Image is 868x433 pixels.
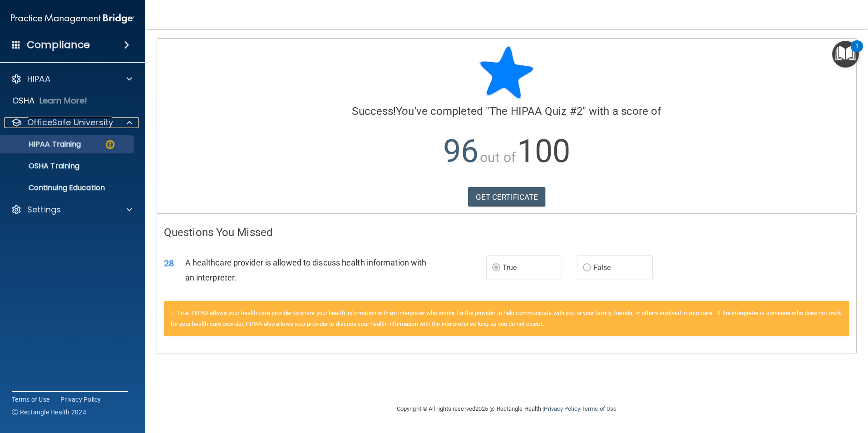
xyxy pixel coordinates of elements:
[12,95,35,106] p: OSHA
[11,204,132,215] a: Settings
[104,139,116,150] img: warning-circle.0cc9ac19.png
[11,74,132,84] a: HIPAA
[164,258,174,269] span: 28
[12,408,86,417] span: Ⓒ Rectangle Health 2024
[185,258,427,282] span: A healthcare provider is allowed to discuss health information with an interpreter.
[352,105,396,118] span: Success!
[27,117,113,128] p: OfficeSafe University
[443,133,478,170] span: 96
[489,105,582,118] span: The HIPAA Quiz #2
[11,117,132,128] a: OfficeSafe University
[27,204,61,215] p: Settings
[341,394,672,423] div: Copyright © All rights reserved 2025 @ Rectangle Health | |
[544,405,580,412] a: Privacy Policy
[583,265,591,271] input: False
[11,10,134,28] img: PMB logo
[503,263,517,272] span: True
[164,226,849,238] h4: Questions You Missed
[593,263,611,272] span: False
[480,149,516,165] span: out of
[6,162,79,171] p: OSHA Training
[468,187,546,207] a: GET CERTIFICATE
[479,45,534,100] img: blue-star-rounded.9d042014.png
[855,46,858,58] div: 1
[492,265,500,271] input: True
[39,95,88,106] p: Learn More!
[12,395,49,404] a: Terms of Use
[582,405,616,412] a: Terms of Use
[27,39,90,51] h4: Compliance
[6,183,130,192] p: Continuing Education
[60,395,101,404] a: Privacy Policy
[517,133,570,170] span: 100
[832,41,859,68] button: Open Resource Center, 1 new notification
[6,140,81,149] p: HIPAA Training
[27,74,50,84] p: HIPAA
[164,105,849,117] h4: You've completed " " with a score of
[171,310,841,327] span: True. HIPAA allows your health care provider to share your health information with an interpreter...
